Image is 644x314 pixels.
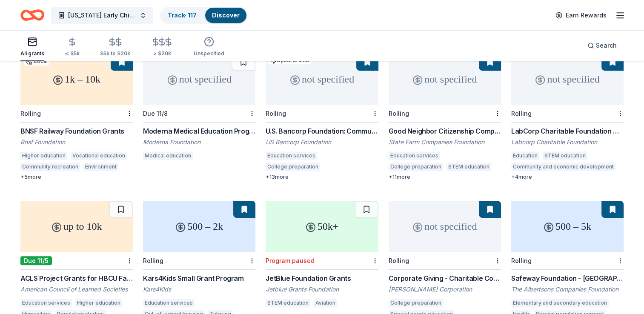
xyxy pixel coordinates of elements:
div: + 11 more [389,174,501,180]
div: Higher education [75,299,122,307]
div: Kars4Kids Small Grant Program [143,273,255,283]
div: [PERSON_NAME] Corporation [389,285,501,294]
div: Unspecified [194,50,224,57]
div: STEM education [543,151,587,160]
div: Kars4Kids [143,285,255,294]
div: not specified [143,54,255,105]
div: + 13 more [266,174,378,180]
div: Rolling [389,257,409,264]
div: JetBlue Foundation Grants [266,273,378,283]
div: up to 10k [20,201,133,252]
div: BNSF Railway Foundation Grants [20,126,133,136]
div: Due 11/8 [143,110,168,117]
div: Program paused [266,257,315,264]
div: Rolling [20,110,41,117]
div: not specified [389,201,501,252]
div: Jetblue Grants Foundation [266,285,378,294]
div: + 5 more [20,174,133,180]
a: not specifiedCyberGrantsRollingU.S. Bancorp Foundation: Community Possible Grant ProgramUS Bancor... [266,54,378,180]
div: Safeway Foundation - [GEOGRAPHIC_DATA] Grants [511,273,624,283]
a: Earn Rewards [550,8,612,23]
button: $5k to $20k [100,34,130,61]
div: Corporate Giving - Charitable Contributions [389,273,501,283]
div: Rolling [511,110,532,117]
div: U.S. Bancorp Foundation: Community Possible Grant Program [266,126,378,136]
span: [US_STATE] Early Childhood Education [68,10,136,20]
div: Moderna Medical Education Program [143,126,255,136]
div: American Council of Learned Societies [20,285,133,294]
a: 50k+Program pausedJetBlue Foundation GrantsJetblue Grants FoundationSTEM educationAviation [266,201,378,310]
div: State Farm Companies Foundation [389,138,501,146]
button: Unspecified [194,33,224,61]
div: not specified [389,54,501,105]
button: [US_STATE] Early Childhood Education [51,7,153,24]
a: Discover [212,11,240,19]
div: > $20k [151,50,173,57]
div: Education [511,151,539,160]
div: College preparation [389,163,443,171]
div: Community recreation [20,163,80,171]
div: not specified [266,54,378,105]
div: Education services [143,299,195,307]
div: Bnsf Foundation [20,138,133,146]
div: $5k to $20k [100,50,130,57]
div: 1k – 10k [20,54,133,105]
button: > $20k [151,34,173,61]
div: Moderna Foundation [143,138,255,146]
div: Rolling [511,257,532,264]
div: College preparation [389,299,443,307]
div: STEM education [447,163,491,171]
a: Track· 117 [168,11,197,19]
div: Education services [389,151,440,160]
div: STEM education [266,299,310,307]
button: Search [581,37,624,54]
div: Community and economic development [511,163,615,171]
div: Rolling [143,257,163,264]
div: Rolling [389,110,409,117]
div: Local [24,57,49,66]
div: Elementary and secondary education [511,299,609,307]
div: Education services [20,299,72,307]
div: Good Neighbor Citizenship Company Grants [389,126,501,136]
div: All grants [20,50,44,57]
div: not specified [511,54,624,105]
div: Medical education [143,151,193,160]
div: 500 – 5k [511,201,624,252]
span: Search [596,40,617,51]
div: Aviation [314,299,337,307]
div: Due 11/5 [20,256,52,265]
div: LabCorp Charitable Foundation Grants [511,126,624,136]
div: ACLS Project Grants for HBCU Faculty [20,273,133,283]
a: 1k – 10kLocalRollingBNSF Railway Foundation GrantsBnsf FoundationHigher educationVocational educa... [20,54,133,180]
button: Track· 117Discover [160,7,247,24]
div: Labcorp Charitable Foundation [511,138,624,146]
div: The Albertsons Companies Foundation [511,285,624,294]
button: All grants [20,33,44,61]
div: ≤ $5k [65,50,80,57]
div: Education services [266,151,317,160]
div: 50k+ [266,201,378,252]
div: US Bancorp Foundation [266,138,378,146]
div: + 4 more [511,174,624,180]
div: 500 – 2k [143,201,255,252]
a: Home [20,5,44,25]
div: Rolling [266,110,286,117]
a: not specifiedRollingGood Neighbor Citizenship Company GrantsState Farm Companies FoundationEducat... [389,54,501,180]
button: ≤ $5k [65,34,80,61]
div: College preparation [266,163,320,171]
div: Environment [83,163,118,171]
a: not specifiedRollingLabCorp Charitable Foundation GrantsLabcorp Charitable FoundationEducationSTE... [511,54,624,180]
div: Vocational education [71,151,127,160]
a: not specifiedDue 11/8Moderna Medical Education ProgramModerna FoundationMedical education [143,54,255,163]
div: Higher education [20,151,67,160]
